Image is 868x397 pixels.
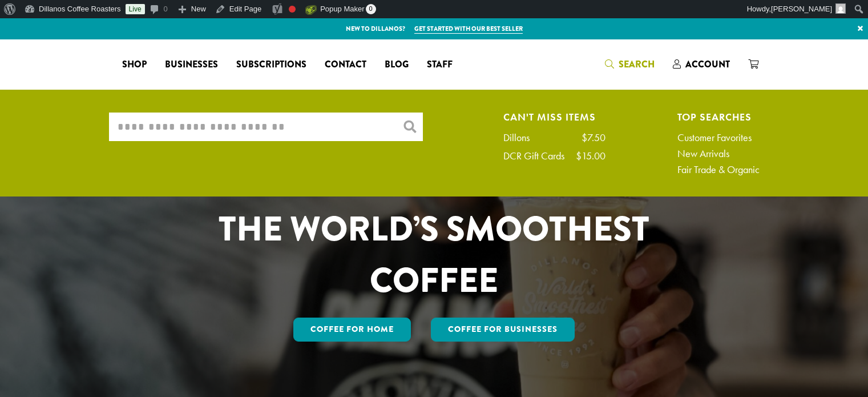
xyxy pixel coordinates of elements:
[582,133,605,143] div: $7.50
[503,133,541,143] div: Dillons
[771,5,832,13] span: [PERSON_NAME]
[431,318,575,342] a: Coffee For Businesses
[385,58,409,72] span: Blog
[366,4,376,14] span: 0
[427,58,453,72] span: Staff
[685,58,730,71] span: Account
[677,113,760,121] h4: Top Searches
[325,58,366,72] span: Contact
[853,18,868,39] a: ×
[165,58,218,72] span: Businesses
[293,318,411,342] a: Coffee for Home
[122,58,147,72] span: Shop
[619,58,655,71] span: Search
[596,55,664,74] a: Search
[236,58,306,72] span: Subscriptions
[503,151,576,161] div: DCR Gift Cards
[113,55,156,74] a: Shop
[184,152,685,306] h1: CELEBRATING 33 YEARS OF THE WORLD’S SMOOTHEST COFFEE
[677,133,760,143] a: Customer Favorites
[414,24,523,34] a: Get started with our best seller
[503,113,605,121] h4: Can't Miss Items
[677,165,760,175] a: Fair Trade & Organic
[677,149,760,159] a: New Arrivals
[576,151,605,161] div: $15.00
[418,55,462,74] a: Staff
[126,4,145,14] a: Live
[289,6,296,13] div: Focus keyphrase not set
